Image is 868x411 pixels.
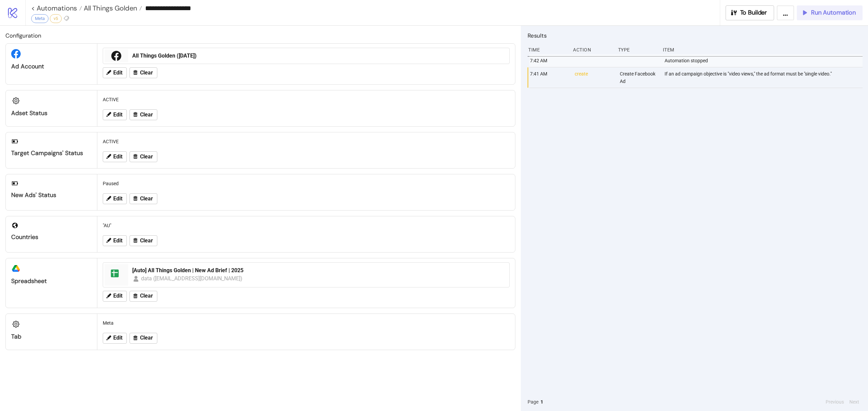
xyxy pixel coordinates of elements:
[113,70,122,76] span: Edit
[130,151,157,162] button: Clear
[847,398,861,406] button: Next
[726,5,774,20] button: To Builder
[528,398,538,406] span: Page
[132,52,505,60] div: All Things Golden ([DATE])
[572,43,612,56] div: Action
[100,317,512,329] div: Meta
[811,9,856,17] span: Run Automation
[11,191,92,199] div: New Ads' Status
[103,193,127,204] button: Edit
[574,67,614,88] div: create
[113,293,122,299] span: Edit
[11,149,92,157] div: Target Campaigns' Status
[130,109,157,120] button: Clear
[777,5,794,20] button: ...
[100,219,512,232] div: "AU"
[82,5,142,12] a: All Things Golden
[824,398,846,406] button: Previous
[130,235,157,246] button: Clear
[140,70,153,76] span: Clear
[130,193,157,204] button: Clear
[31,5,82,12] a: < Automations
[664,54,864,67] div: Automation stopped
[140,293,153,299] span: Clear
[529,54,569,67] div: 7:42 AM
[528,43,568,56] div: Time
[11,63,92,70] div: Ad Account
[528,31,863,40] h2: Results
[132,267,505,274] div: [Auto] All Things Golden | New Ad Brief | 2025
[538,398,545,406] button: 1
[100,177,512,190] div: Paused
[140,238,153,244] span: Clear
[113,112,122,118] span: Edit
[619,67,659,88] div: Create Facebook Ad
[113,154,122,160] span: Edit
[140,112,153,118] span: Clear
[662,43,863,56] div: Item
[113,196,122,202] span: Edit
[141,274,243,283] div: data ([EMAIL_ADDRESS][DOMAIN_NAME])
[529,67,569,88] div: 7:41 AM
[797,5,863,20] button: Run Automation
[11,109,92,117] div: Adset Status
[130,67,157,78] button: Clear
[103,235,127,246] button: Edit
[617,43,657,56] div: Type
[82,4,137,13] span: All Things Golden
[140,335,153,341] span: Clear
[130,291,157,302] button: Clear
[103,67,127,78] button: Edit
[5,31,515,40] h2: Configuration
[50,14,62,23] div: v5
[664,67,864,88] div: If an ad campaign objective is "video views," the ad format must be "single video."
[100,93,512,106] div: ACTIVE
[113,238,122,244] span: Edit
[11,233,92,241] div: Countries
[31,14,48,23] div: Meta
[103,109,127,120] button: Edit
[113,335,122,341] span: Edit
[103,151,127,162] button: Edit
[11,277,92,285] div: Spreadsheet
[103,291,127,302] button: Edit
[740,9,767,17] span: To Builder
[130,333,157,344] button: Clear
[103,333,127,344] button: Edit
[100,135,512,148] div: ACTIVE
[11,333,92,341] div: Tab
[140,154,153,160] span: Clear
[140,196,153,202] span: Clear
